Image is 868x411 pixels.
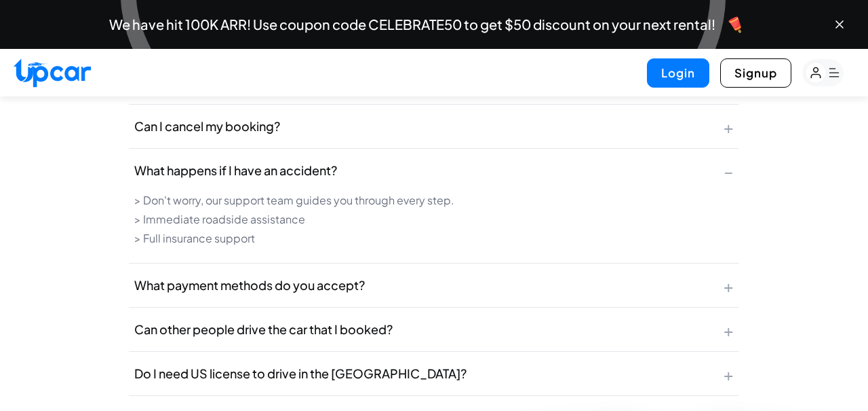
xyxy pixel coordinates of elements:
[129,308,739,351] button: Can other people drive the car that I booked?+
[134,230,734,247] li: > Full insurance support
[129,149,739,192] button: What happens if I have an accident?−
[724,115,734,137] span: +
[720,58,791,88] button: Signup
[724,363,734,385] span: +
[129,352,739,395] button: Do I need US license to drive in the [GEOGRAPHIC_DATA]?+
[134,320,393,339] span: Can other people drive the car that I booked?
[129,264,739,307] button: What payment methods do you accept?+
[134,117,280,136] span: Can I cancel my booking?
[14,58,91,88] img: Upcar Logo
[134,276,365,295] span: What payment methods do you accept?
[134,211,734,228] li: > Immediate roadside assistance
[724,319,734,340] span: +
[109,18,715,31] span: We have hit 100K ARR! Use coupon code CELEBRATE50 to get $50 discount on your next rental!
[134,192,734,209] li: > Don't worry, our support team guides you through every step.
[134,364,467,383] span: Do I need US license to drive in the [GEOGRAPHIC_DATA]?
[647,58,709,88] button: Login
[724,274,734,296] span: +
[833,18,846,31] button: Close banner
[129,105,739,148] button: Can I cancel my booking?+
[724,160,734,181] span: −
[134,161,337,180] span: What happens if I have an accident?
